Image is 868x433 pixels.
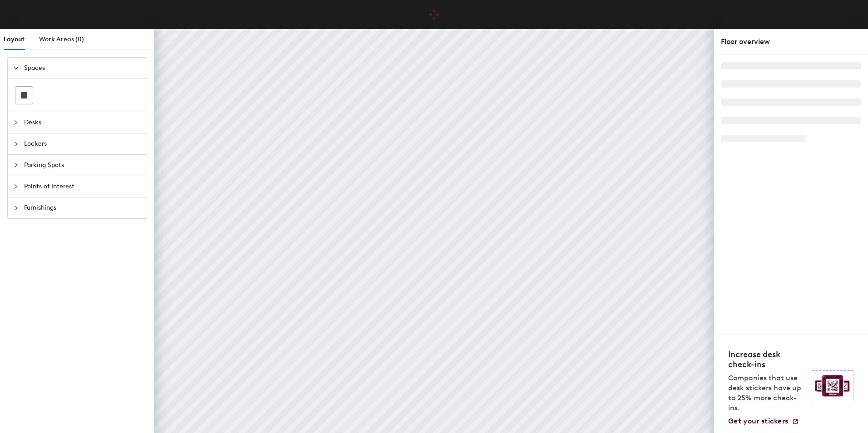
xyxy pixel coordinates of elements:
[728,373,806,413] p: Companies that use desk stickers have up to 25% more check-ins.
[4,35,25,43] span: Layout
[24,155,141,176] span: Parking Spots
[13,141,19,147] span: collapsed
[728,349,806,369] h4: Increase desk check-ins
[13,65,19,71] span: expanded
[13,205,19,211] span: collapsed
[721,36,861,47] div: Floor overview
[24,197,141,218] span: Furnishings
[13,162,19,168] span: collapsed
[24,112,141,133] span: Desks
[13,120,19,125] span: collapsed
[24,58,141,79] span: Spaces
[812,370,853,401] img: Sticker logo
[728,417,799,426] a: Get your stickers
[13,184,19,189] span: collapsed
[728,417,788,425] span: Get your stickers
[39,35,84,43] span: Work Areas (0)
[24,133,141,154] span: Lockers
[24,176,141,197] span: Points of Interest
